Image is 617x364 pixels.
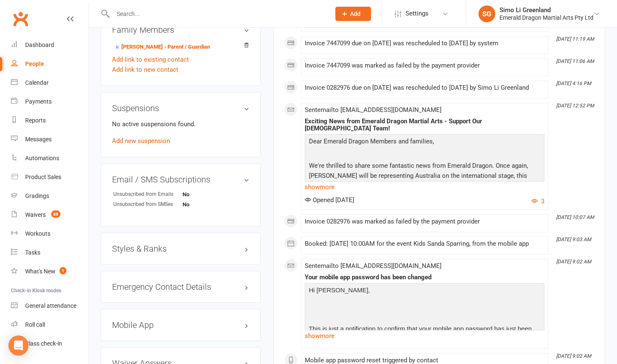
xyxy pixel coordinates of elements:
[11,168,89,187] a: Product Sales
[112,65,178,75] a: Add link to new contact
[305,240,544,247] div: Booked: [DATE] 10:00AM for the event Kids Sanda Sparring, from the mobile app
[305,181,544,193] a: show more
[11,73,89,92] a: Calendar
[307,324,542,346] p: This is just a notification to confirm that your mobile app password has just been changed.
[556,36,594,42] i: [DATE] 11:19 AM
[25,60,44,67] div: People
[307,285,542,297] p: Hi [PERSON_NAME],
[11,92,89,111] a: Payments
[8,335,29,356] div: Open Intercom Messenger
[11,36,89,55] a: Dashboard
[112,119,249,129] p: No active suspensions found.
[113,200,183,208] div: Unsubscribed from SMSes
[556,237,591,242] i: [DATE] 9:03 AM
[305,274,544,281] div: Your mobile app password has been changed
[11,205,89,224] a: Waivers 88
[113,43,210,52] a: [PERSON_NAME] - Parent / Guardian
[25,268,55,275] div: What's New
[556,259,591,265] i: [DATE] 9:02 AM
[305,118,544,132] div: Exciting News from Emerald Dragon Martial Arts - Support Our [DEMOGRAPHIC_DATA] Team!
[405,4,429,23] span: Settings
[25,136,52,143] div: Messages
[11,149,89,168] a: Automations
[112,244,249,253] h3: Styles & Ranks
[25,98,52,105] div: Payments
[11,243,89,262] a: Tasks
[11,130,89,149] a: Messages
[25,302,76,309] div: General attendance
[305,357,544,364] div: Mobile app password reset triggered by contact
[307,136,542,148] p: Dear Emerald Dragon Members and families,
[11,315,89,334] a: Roll call
[25,174,61,180] div: Product Sales
[305,218,544,225] div: Invoice 0282976 was marked as failed by the payment provider
[113,190,183,198] div: Unsubscribed from Emails
[112,104,249,113] h3: Suspensions
[10,8,31,29] a: Clubworx
[556,81,591,86] i: [DATE] 4:16 PM
[350,10,361,17] span: Add
[11,224,89,243] a: Workouts
[305,262,442,270] span: Sent email to [EMAIL_ADDRESS][DOMAIN_NAME]
[112,175,249,184] h3: Email / SMS Subscriptions
[183,191,231,198] strong: No
[11,55,89,73] a: People
[25,249,40,256] div: Tasks
[51,211,60,218] span: 88
[25,321,45,328] div: Roll call
[25,42,54,48] div: Dashboard
[25,340,62,347] div: Class check-in
[305,196,354,204] span: Opened [DATE]
[307,161,542,243] p: We're thrilled to share some fantastic news from Emerald Dragon. Once again, [PERSON_NAME] will b...
[183,201,231,208] strong: No
[25,79,49,86] div: Calendar
[25,155,59,161] div: Automations
[25,117,46,124] div: Reports
[305,40,544,47] div: Invoice 7447099 due on [DATE] was rescheduled to [DATE] by system
[556,214,594,220] i: [DATE] 10:07 AM
[110,8,324,20] input: Search...
[112,25,249,34] h3: Family Members
[499,6,593,14] div: Simo Li Greenland
[478,5,495,22] div: SG
[335,7,371,21] button: Add
[112,55,189,65] a: Add link to existing contact
[112,137,170,145] a: Add new suspension
[112,282,249,291] h3: Emergency Contact Details
[25,211,46,218] div: Waivers
[305,330,544,342] a: show more
[25,192,49,199] div: Gradings
[305,106,442,114] span: Sent email to [EMAIL_ADDRESS][DOMAIN_NAME]
[11,334,89,353] a: Class kiosk mode
[531,196,544,206] button: 3
[11,296,89,315] a: General attendance kiosk mode
[556,353,591,359] i: [DATE] 9:02 AM
[556,103,594,109] i: [DATE] 12:52 PM
[499,14,593,21] div: Emerald Dragon Martial Arts Pty Ltd
[305,84,544,91] div: Invoice 0282976 due on [DATE] was rescheduled to [DATE] by Simo Li Greenland
[556,58,594,64] i: [DATE] 11:06 AM
[25,230,50,237] div: Workouts
[11,262,89,281] a: What's New1
[112,320,249,330] h3: Mobile App
[60,267,66,274] span: 1
[11,187,89,205] a: Gradings
[11,111,89,130] a: Reports
[305,62,544,69] div: Invoice 7447099 was marked as failed by the payment provider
